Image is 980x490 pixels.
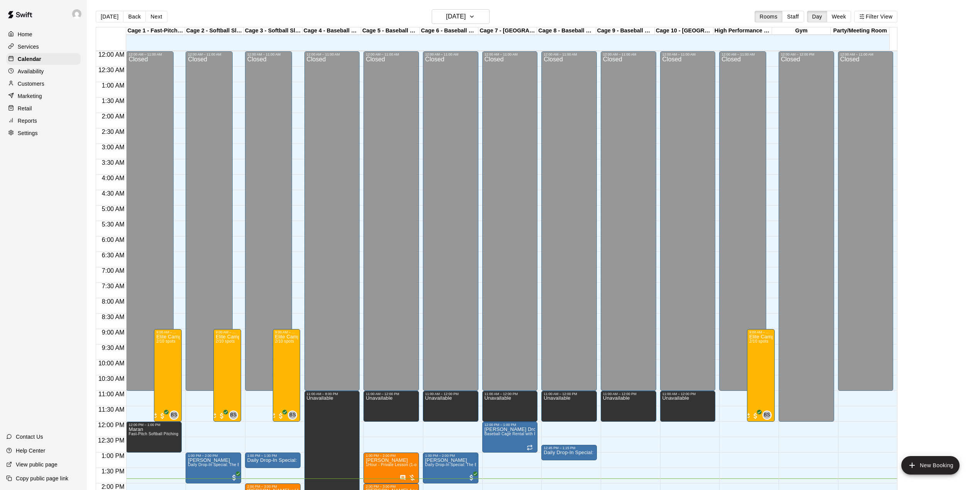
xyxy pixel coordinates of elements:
div: 1:00 PM – 1:30 PM: Daily Drop-In Special: The Best Batting Cages Near You! - 11AM-4PM WEEKDAYS [245,453,301,468]
div: Baseline Staff [229,411,238,420]
button: add [901,456,960,475]
span: 5:30 AM [100,221,127,228]
div: Closed [188,56,230,394]
div: 12:00 AM – 11:00 AM: Closed [126,51,173,391]
div: Gym [772,27,831,35]
a: Services [6,41,81,52]
div: Party/Meeting Room [831,27,889,35]
span: Daily Drop-In Special: The Best Batting Cages Near You! - 11AM-4PM WEEKDAYS [188,463,340,467]
p: Customers [18,80,44,88]
div: 11:00 AM – 12:00 PM [425,392,476,396]
span: Baseline Staff [232,411,238,420]
div: 11:00 AM – 12:00 PM [603,392,654,396]
div: 12:00 AM – 11:00 AM [128,52,171,56]
svg: Has notes [400,475,406,481]
div: 12:45 PM – 1:15 PM: Daily Drop-In Special: The Best Batting Cages Near You! - 11AM-4PM WEEKDAYS [541,445,597,460]
div: Baseline Staff [288,411,297,420]
span: 11:00 AM [96,391,127,397]
div: 12:00 AM – 11:00 AM [307,52,358,56]
button: Next [145,11,167,22]
span: 1Hour - Private Lesson (1-on-1) [366,463,424,467]
span: 3:30 AM [100,159,127,166]
div: Closed [485,56,536,394]
span: 5:00 AM [100,206,127,212]
div: Closed [603,56,654,394]
div: 1:00 PM – 2:00 PM [366,454,417,458]
div: 9:00 AM – 12:00 PM [156,330,179,334]
h6: [DATE] [446,11,466,22]
div: 11:00 AM – 12:00 PM [544,392,595,396]
div: 2:00 PM – 3:00 PM [366,485,417,488]
div: Cage 6 - Baseball Pitching Machine [420,27,478,35]
span: BS [230,411,237,419]
a: Marketing [6,90,81,102]
span: 3:00 AM [100,144,127,150]
div: 12:00 AM – 11:00 AM [662,52,713,56]
div: 11:00 AM – 12:00 PM: Unavailable [541,391,597,422]
div: 12:00 AM – 12:00 PM: Closed [779,51,834,422]
button: Filter View [854,11,897,22]
button: Week [827,11,851,22]
span: 9:00 AM [100,329,127,336]
div: Closed [544,56,595,394]
a: Home [6,29,81,40]
span: 4:30 AM [100,190,127,197]
div: 12:00 AM – 11:00 AM [485,52,536,56]
div: 1:00 PM – 1:30 PM [247,454,298,458]
span: Recurring event [527,444,533,451]
div: 11:00 AM – 12:00 PM: Unavailable [660,391,716,422]
div: Closed [721,56,764,394]
div: Closed [662,56,713,394]
span: 12:00 AM [96,51,127,58]
div: Cage 5 - Baseball Pitching Machine [361,27,420,35]
p: Home [18,30,32,38]
span: All customers have paid [277,412,285,420]
div: Closed [425,56,476,394]
span: Daily Drop-In Special: The Best Batting Cages Near You! - 11AM-4PM WEEKDAYS [425,463,577,467]
span: 2:30 AM [100,128,127,135]
div: 12:00 AM – 11:00 AM: Closed [423,51,478,391]
span: Baseline Staff [291,411,297,420]
span: 7:30 AM [100,283,127,289]
button: Back [123,11,146,22]
span: 10:00 AM [96,360,127,367]
div: 11:00 AM – 12:00 PM: Unavailable [601,391,656,422]
span: 12:30 AM [96,67,127,73]
div: Closed [307,56,358,394]
p: Services [18,43,39,51]
div: 12:00 AM – 11:00 AM: Closed [541,51,597,391]
div: Cage 10 - [GEOGRAPHIC_DATA] [655,27,713,35]
a: Customers [6,78,81,90]
div: Cage 3 - Softball Slo-pitch Iron [PERSON_NAME] & Baseball Pitching Machine [244,27,302,35]
div: Baseline Staff [762,411,772,420]
span: All customers have paid [159,412,166,420]
p: Retail [18,105,32,112]
div: Closed [128,56,171,394]
span: 1:30 AM [100,98,127,104]
div: Closed [366,56,417,394]
span: 2:00 PM [100,483,127,490]
div: 9:00 AM – 12:00 PM: Elite Camp -half day [747,329,775,422]
a: Availability [6,66,81,77]
span: All customers have paid [218,412,226,420]
p: Copy public page link [16,475,68,482]
a: Retail [6,103,81,114]
div: 12:00 AM – 11:00 AM [366,52,417,56]
div: 11:00 AM – 12:00 PM [366,392,417,396]
div: 1:00 PM – 2:00 PM: Allan Mohajer [186,453,241,483]
div: 12:00 AM – 11:00 AM: Closed [363,51,419,391]
a: Calendar [6,53,81,65]
div: 12:00 AM – 11:00 AM [603,52,654,56]
span: 12:30 PM [96,437,126,444]
p: View public page [16,461,57,468]
a: Reports [6,115,81,127]
div: High Performance Lane [713,27,772,35]
div: 12:00 PM – 1:00 PM [128,423,179,427]
div: 1:00 PM – 2:00 PM [188,454,239,458]
span: 6:30 AM [100,252,127,259]
span: BS [764,411,770,419]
